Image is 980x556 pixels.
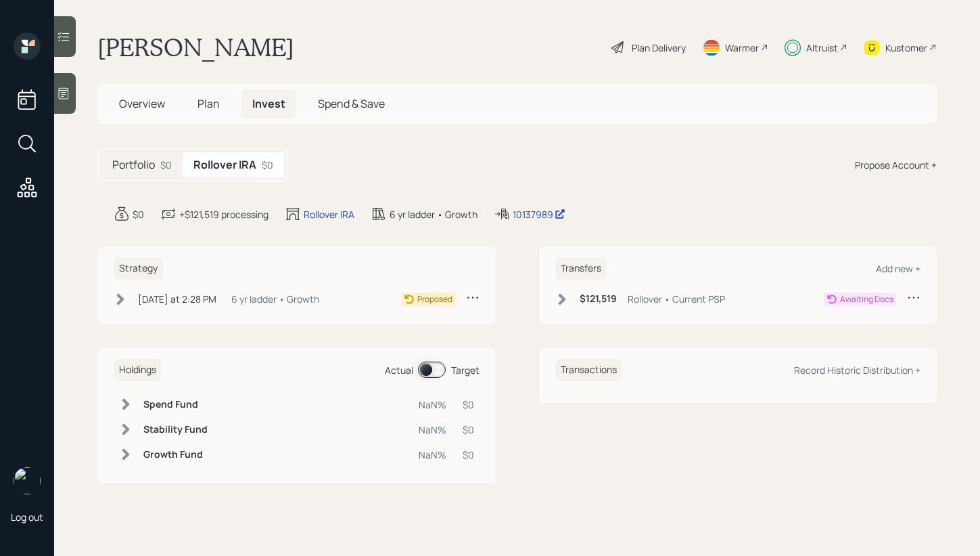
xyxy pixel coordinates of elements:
[143,449,208,461] h6: Growth Fund
[794,364,920,377] div: Record Historic Distribution +
[318,96,385,111] span: Spend & Save
[390,207,477,221] div: 6 yr ladder • Growth
[193,158,256,171] h5: Rollover IRA
[555,359,622,381] h6: Transactions
[632,41,686,55] div: Plan Delivery
[138,292,216,306] div: [DATE] at 2:28 PM
[133,207,144,221] div: $0
[304,207,354,221] div: Rollover IRA
[231,292,319,306] div: 6 yr ladder • Growth
[463,423,474,437] div: $0
[513,207,565,221] div: 10137989
[840,293,893,305] div: Awaiting Docs
[385,363,413,377] div: Actual
[419,398,446,412] div: NaN%
[855,158,937,172] div: Propose Account +
[580,293,617,305] h6: $121,519
[463,448,474,462] div: $0
[97,33,294,62] h1: [PERSON_NAME]
[885,41,927,55] div: Kustomer
[419,423,446,437] div: NaN%
[197,96,220,111] span: Plan
[11,511,43,523] div: Log out
[114,257,163,280] h6: Strategy
[555,257,607,280] h6: Transfers
[417,293,452,305] div: Proposed
[14,467,41,494] img: retirable_logo.png
[725,41,759,55] div: Warmer
[179,207,269,221] div: +$121,519 processing
[143,399,208,410] h6: Spend Fund
[119,96,165,111] span: Overview
[451,363,480,377] div: Target
[806,41,838,55] div: Altruist
[463,398,474,412] div: $0
[628,292,725,306] div: Rollover • Current PSP
[143,424,208,435] h6: Stability Fund
[114,359,162,381] h6: Holdings
[262,158,273,172] div: $0
[252,96,285,111] span: Invest
[419,448,446,462] div: NaN%
[112,158,155,171] h5: Portfolio
[876,262,920,275] div: Add new +
[160,158,172,172] div: $0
